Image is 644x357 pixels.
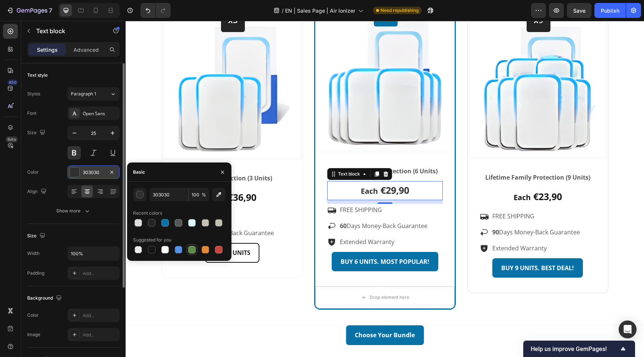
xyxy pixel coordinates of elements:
[61,207,148,218] p: Days Money-Back Guarantee
[211,150,236,157] div: Text block
[7,79,18,85] div: 450
[282,7,284,15] span: /
[206,231,313,251] a: BUY 6 UNITS. MOST POPULAR!
[68,247,119,260] input: Auto
[133,169,145,176] div: Basic
[88,228,125,236] strong: BUY 3 UNITS
[27,128,47,138] div: Size
[141,3,171,18] div: Undo/Redo
[215,237,304,245] strong: BUY 6 UNITS. MOST POPULAR!
[214,200,302,211] p: Days Money-Back Guarantee
[345,1,479,136] img: gempages_579639466876994132-4933577f-6be8-4e2f-b14c-e6dda0213983.png
[27,187,48,197] div: Align
[83,169,104,176] div: 303030
[27,91,40,97] div: Styles
[214,216,269,227] p: Extended Warranty
[36,26,100,35] p: Text block
[83,110,118,117] div: Open Sans
[133,210,162,217] div: Recent colors
[56,207,91,215] div: Show more
[27,72,48,79] div: Text style
[27,312,39,319] div: Color
[49,6,52,15] p: 7
[61,191,103,202] p: FREE SHIPPING
[531,344,628,353] button: Show survey - Help us improve GemPages!
[367,237,457,257] a: BUY 9 UNITS. BEST DEAL!
[3,3,56,18] button: 7
[149,188,188,201] input: Eg: FFFFFF
[206,146,312,154] strong: Standard Home Protection (6 Units)
[82,172,100,182] span: Each
[573,7,585,14] span: Save
[27,250,40,257] div: Width
[37,46,58,54] p: Settings
[73,46,99,54] p: Advanced
[71,91,96,97] span: Paragraph 1
[6,136,18,142] div: Beta
[83,332,118,338] div: Add...
[619,320,637,338] div: Open Intercom Messenger
[244,274,284,279] div: Drop element here
[102,170,131,183] span: €36,90
[360,152,465,161] strong: Lifetime Family Protection (9 Units)
[27,293,63,303] div: Background
[367,207,373,215] strong: 90
[27,110,37,117] div: Font
[285,7,355,15] span: EN | Sales Page | Air Ionizer
[229,310,289,318] strong: Choose Your Bundle
[61,208,67,216] strong: 30
[126,21,644,357] iframe: Design area
[376,243,448,251] strong: BUY 9 UNITS. BEST DEAL!
[83,270,118,277] div: Add...
[67,153,146,161] strong: Starter Protection (3 Units)
[255,163,284,176] span: €29,90
[27,231,47,241] div: Size
[367,190,409,201] p: FREE SHIPPING
[594,3,626,18] button: Publish
[220,304,298,324] a: Choose Your Bundle
[367,206,454,217] p: Days Money-Back Guarantee
[67,87,120,101] button: Paragraph 1
[214,201,221,209] strong: 60
[27,270,44,277] div: Padding
[27,169,39,176] div: Color
[367,222,421,233] p: Extended Warranty
[79,222,134,242] a: BUY 3 UNITS
[531,345,619,353] span: Help us improve GemPages!
[408,169,436,182] span: €23,90
[567,3,591,18] button: Save
[601,7,619,15] div: Publish
[235,165,252,175] span: Each
[83,312,118,319] div: Add...
[27,204,120,218] button: Show more
[214,184,256,195] p: FREE SHIPPING
[202,192,206,198] span: %
[39,1,174,136] img: bundle-3.png
[381,7,419,14] span: Need republishing
[27,331,40,338] div: Image
[133,237,171,243] div: Suggested for you
[388,171,405,181] span: Each
[48,167,165,186] div: Rich Text Editor. Editing area: main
